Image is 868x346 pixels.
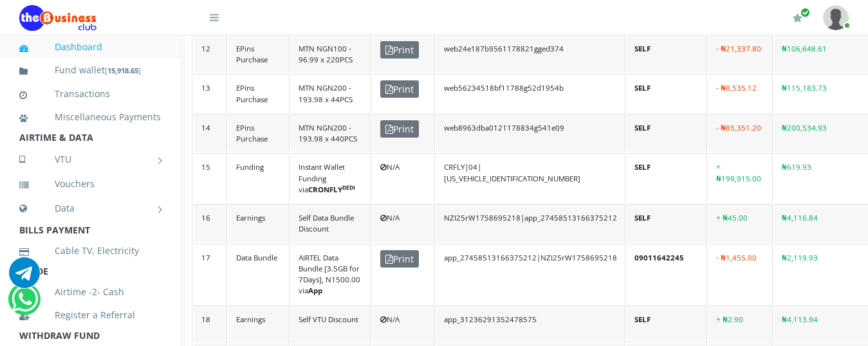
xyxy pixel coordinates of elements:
span: Renew/Upgrade Subscription [800,8,810,17]
td: 18 [194,305,227,344]
a: Fund wallet[15,918.65] [19,55,161,86]
td: - ₦21,337.80 [708,35,773,73]
a: Airtime -2- Cash [19,277,161,307]
td: Instant Wallet Funding via [291,153,371,203]
td: Data Bundle [228,244,290,304]
b: 15,918.65 [107,66,138,75]
img: User [823,5,849,30]
a: Chat for support [12,293,38,314]
td: EPins Purchase [228,74,290,113]
td: app_27458513166375212|NZI25rW1758695218 [436,244,625,304]
td: + ₦45.00 [708,204,773,242]
td: SELF [627,114,707,152]
a: Cable TV, Electricity [19,236,161,266]
a: Miscellaneous Payments [19,102,161,132]
td: Earnings [228,204,290,242]
td: N/A [373,204,435,242]
td: 14 [194,114,227,152]
span: Print [380,250,419,268]
td: N/A [373,305,435,344]
td: app_31236291352478575 [436,305,625,344]
td: 13 [194,74,227,113]
b: CRONFLY [308,185,355,194]
a: Vouchers [19,169,161,199]
td: N/A [373,153,435,203]
a: Data [19,192,161,224]
td: Self VTU Discount [291,305,371,344]
td: - ₦1,455.00 [708,244,773,304]
a: Chat for support [9,267,40,288]
td: EPins Purchase [228,35,290,73]
td: NZI25rW1758695218|app_27458513166375212 [436,204,625,242]
td: SELF [627,153,707,203]
td: SELF [627,305,707,344]
td: - ₦85,351.20 [708,114,773,152]
b: App [308,286,322,295]
td: 09011642245 [627,244,707,304]
td: 16 [194,204,227,242]
td: web24e187b9561178821gged374 [436,35,625,73]
td: + ₦199,915.00 [708,153,773,203]
td: MTN NGN200 - 193.98 x 440PCS [291,114,371,152]
td: 17 [194,244,227,304]
td: AIRTEL Data Bundle [3.5GB for 7Days], N1500.00 via [291,244,371,304]
td: EPins Purchase [228,114,290,152]
td: + ₦2.90 [708,305,773,344]
a: VTU [19,143,161,176]
span: Print [380,41,419,59]
i: Renew/Upgrade Subscription [793,13,802,23]
a: Dashboard [19,32,161,62]
sup: DEDI [342,184,355,192]
td: 15 [194,153,227,203]
td: SELF [627,74,707,113]
td: Earnings [228,305,290,344]
span: Print [380,120,419,138]
td: SELF [627,35,707,73]
td: Self Data Bundle Discount [291,204,371,242]
small: [ ] [105,66,141,75]
td: MTN NGN100 - 96.99 x 220PCS [291,35,371,73]
td: 12 [194,35,227,73]
td: CRFLY|04|[US_VEHICLE_IDENTIFICATION_NUMBER] [436,153,625,203]
td: web56234518bf11788g52d1954b [436,74,625,113]
a: Register a Referral [19,300,161,330]
td: MTN NGN200 - 193.98 x 44PCS [291,74,371,113]
td: Funding [228,153,290,203]
a: Transactions [19,79,161,109]
td: web8963dba0121178834g541e09 [436,114,625,152]
img: Logo [19,5,97,31]
td: - ₦8,535.12 [708,74,773,113]
span: Print [380,80,419,98]
td: SELF [627,204,707,242]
